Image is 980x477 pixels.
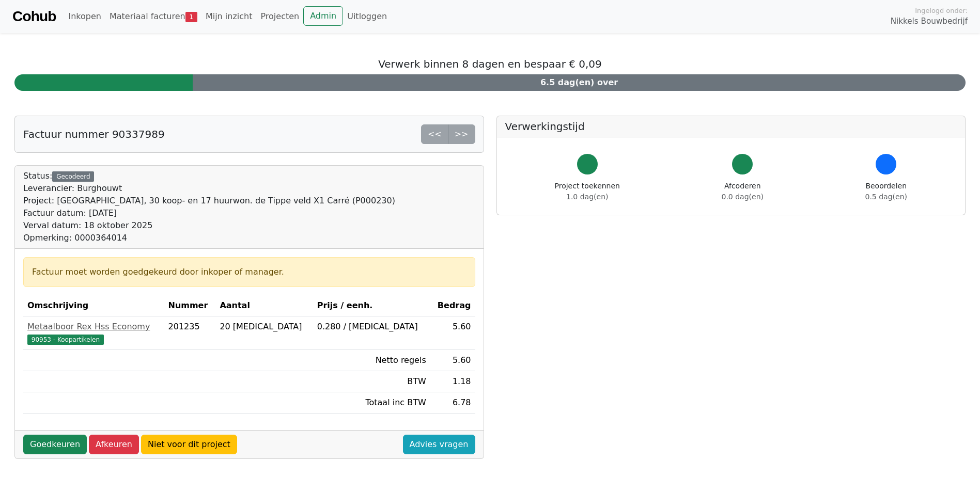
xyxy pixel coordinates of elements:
[313,392,430,414] td: Totaal inc BTW
[555,181,620,202] div: Project toekennen
[141,435,237,454] a: Niet voor dit project
[23,128,165,140] h5: Factuur nummer 90337989
[430,392,475,414] td: 6.78
[12,4,56,29] a: Cohub
[220,321,308,333] div: 20 [MEDICAL_DATA]
[105,6,201,27] a: Materiaal facturen1
[27,321,160,345] a: Metaalboor Rex Hss Economy90953 - Koopartikelen
[185,12,197,22] span: 1
[865,193,907,201] span: 0.5 dag(en)
[215,295,313,316] th: Aantal
[193,74,966,91] div: 6.5 dag(en) over
[164,295,215,316] th: Nummer
[89,435,139,454] a: Afkeuren
[23,219,395,232] div: Verval datum: 18 oktober 2025
[27,335,104,345] span: 90953 - Koopartikelen
[201,6,257,27] a: Mijn inzicht
[23,207,395,219] div: Factuur datum: [DATE]
[313,295,430,316] th: Prijs / eenh.
[32,266,466,278] div: Factuur moet worden goedgekeurd door inkoper of manager.
[164,316,215,350] td: 201235
[14,58,966,70] h5: Verwerk binnen 8 dagen en bespaar € 0,09
[23,232,395,244] div: Opmerking: 0000364014
[27,321,160,333] div: Metaalboor Rex Hss Economy
[505,120,957,133] h5: Verwerkingstijd
[313,371,430,392] td: BTW
[256,6,303,27] a: Projecten
[52,171,94,182] div: Gecodeerd
[722,193,764,201] span: 0.0 dag(en)
[891,15,968,27] span: Nikkels Bouwbedrijf
[23,435,87,454] a: Goedkeuren
[566,193,608,201] span: 1.0 dag(en)
[23,182,395,195] div: Leverancier: Burghouwt
[722,181,764,202] div: Afcoderen
[343,6,391,27] a: Uitloggen
[430,295,475,316] th: Bedrag
[865,181,907,202] div: Beoordelen
[23,295,164,316] th: Omschrijving
[23,195,395,207] div: Project: [GEOGRAPHIC_DATA], 30 koop- en 17 huurwon. de Tippe veld X1 Carré (P000230)
[430,350,475,371] td: 5.60
[313,350,430,371] td: Netto regels
[430,371,475,392] td: 1.18
[430,316,475,350] td: 5.60
[317,321,426,333] div: 0.280 / [MEDICAL_DATA]
[403,435,475,454] a: Advies vragen
[23,170,395,244] div: Status:
[303,6,343,26] a: Admin
[64,6,105,27] a: Inkopen
[915,6,968,15] span: Ingelogd onder:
